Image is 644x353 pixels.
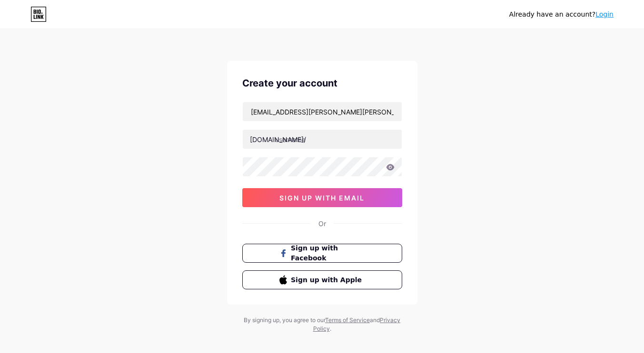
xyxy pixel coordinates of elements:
[242,76,402,90] div: Create your account
[291,275,365,285] span: Sign up with Apple
[279,194,365,202] span: sign up with email
[509,10,614,19] div: Already have an account?
[242,188,402,207] button: sign up with email
[595,10,614,18] a: Login
[243,130,402,149] input: username
[250,134,306,144] div: [DOMAIN_NAME]/
[318,219,326,229] div: Or
[241,316,403,333] div: By signing up, you agree to our and .
[242,244,402,263] button: Sign up with Facebook
[242,270,402,289] button: Sign up with Apple
[291,243,365,263] span: Sign up with Facebook
[243,102,402,121] input: Email
[325,316,370,324] a: Terms of Service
